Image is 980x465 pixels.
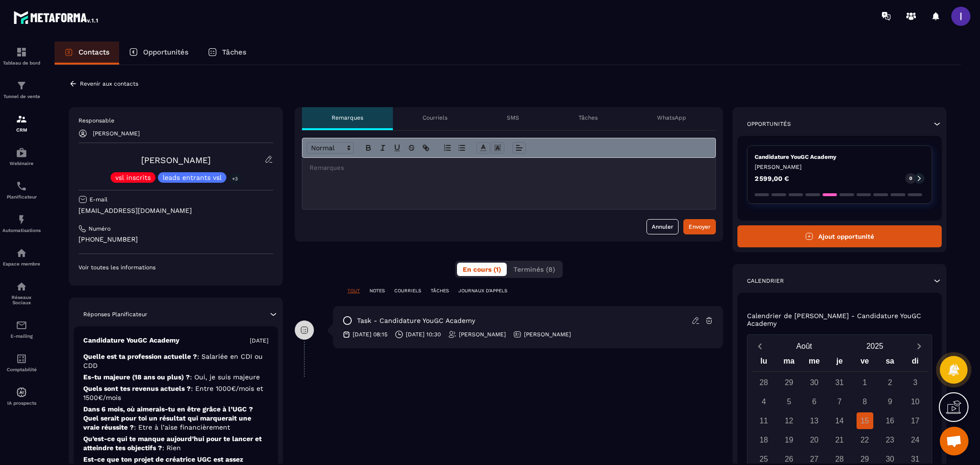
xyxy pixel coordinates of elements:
div: 9 [881,393,898,410]
p: Candidature YouGC Academy [83,336,179,345]
div: 24 [907,432,924,448]
div: 6 [806,393,823,410]
p: Candidature YouGC Academy [755,153,924,161]
p: Tunnel de vente [2,94,41,99]
div: 15 [857,412,873,429]
img: formation [16,46,27,58]
p: 0 [909,175,912,182]
div: 19 [780,432,797,448]
p: Revenir aux contacts [80,80,138,87]
p: TÂCHES [431,288,449,294]
p: E-mail [89,196,108,203]
div: 7 [831,393,848,410]
img: accountant [16,353,27,365]
p: SMS [507,114,519,122]
button: Ajout opportunité [737,225,942,247]
a: formationformationCRM [2,106,41,140]
a: Opportunités [119,42,198,65]
p: Numéro [89,225,111,232]
p: Dans 6 mois, où aimerais-tu en être grâce à l’UGC ? Quel serait pour toi un résultat qui marquera... [83,405,268,432]
a: social-networksocial-networkRéseaux Sociaux [2,274,41,312]
p: vsl inscrits [115,174,151,181]
p: [DATE] [250,337,268,344]
span: : Etre à l’aise financièrement [134,423,230,431]
div: 16 [881,412,898,429]
div: 20 [806,432,823,448]
p: leads entrants vsl [163,174,222,181]
img: formation [16,113,27,125]
div: 5 [780,393,797,410]
p: Remarques [332,114,363,122]
p: [PERSON_NAME] [524,331,571,338]
p: Calendrier [747,277,784,285]
p: Tâches [222,48,246,56]
div: 21 [831,432,848,448]
div: 23 [881,432,898,448]
div: 14 [831,412,848,429]
a: [PERSON_NAME] [141,155,211,165]
p: CRM [2,127,41,133]
p: E-mailing [2,333,41,339]
button: Previous month [751,340,769,353]
div: 10 [907,393,924,410]
p: NOTES [369,288,385,294]
p: Planificateur [2,194,41,199]
p: Espace membre [2,261,41,266]
p: Voir toutes les informations [78,264,273,271]
img: automations [16,247,27,259]
p: IA prospects [2,400,41,406]
button: Annuler [646,219,679,234]
p: 2 599,00 € [755,175,789,182]
img: logo [13,9,100,26]
p: Tâches [579,114,598,122]
button: Next month [910,340,928,353]
img: automations [16,147,27,158]
p: Comptabilité [2,367,41,372]
p: WhatsApp [657,114,686,122]
div: 8 [857,393,873,410]
div: 29 [780,374,797,391]
button: Open months overlay [769,338,840,354]
p: [PERSON_NAME] [93,130,140,137]
div: 30 [806,374,823,391]
img: social-network [16,281,27,292]
p: task - Candidature YouGC Academy [357,316,475,325]
p: Qu’est-ce qui te manque aujourd’hui pour te lancer et atteindre tes objectifs ? [83,434,268,453]
p: Responsable [78,117,273,124]
div: 28 [756,374,772,391]
p: COURRIELS [394,288,421,294]
span: : Rien [162,444,181,452]
a: schedulerschedulerPlanificateur [2,173,41,207]
a: formationformationTableau de bord [2,39,41,73]
p: TOUT [347,288,360,294]
div: lu [751,354,777,371]
div: me [802,354,827,371]
p: [PERSON_NAME] [459,331,506,338]
p: JOURNAUX D'APPELS [458,288,507,294]
p: Quelle est ta profession actuelle ? [83,352,268,370]
div: 11 [756,412,772,429]
button: Envoyer [683,219,716,234]
p: Tableau de bord [2,60,41,66]
p: Réseaux Sociaux [2,295,41,305]
p: Es-tu majeure (18 ans ou plus) ? [83,373,268,382]
div: ve [852,354,878,371]
div: 4 [756,393,772,410]
span: : Oui, je suis majeure [190,373,260,381]
p: Webinaire [2,161,41,166]
div: 13 [806,412,823,429]
button: En cours (1) [457,263,507,276]
a: formationformationTunnel de vente [2,73,41,106]
p: Quels sont tes revenus actuels ? [83,384,268,402]
button: Terminés (8) [508,263,561,276]
a: Ouvrir le chat [940,427,969,455]
img: scheduler [16,180,27,192]
div: Envoyer [689,222,711,232]
a: automationsautomationsEspace membre [2,240,41,274]
p: Opportunités [143,48,189,56]
span: En cours (1) [463,266,501,273]
a: automationsautomationsWebinaire [2,140,41,173]
p: Courriels [423,114,447,122]
div: ma [777,354,802,371]
div: 1 [857,374,873,391]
